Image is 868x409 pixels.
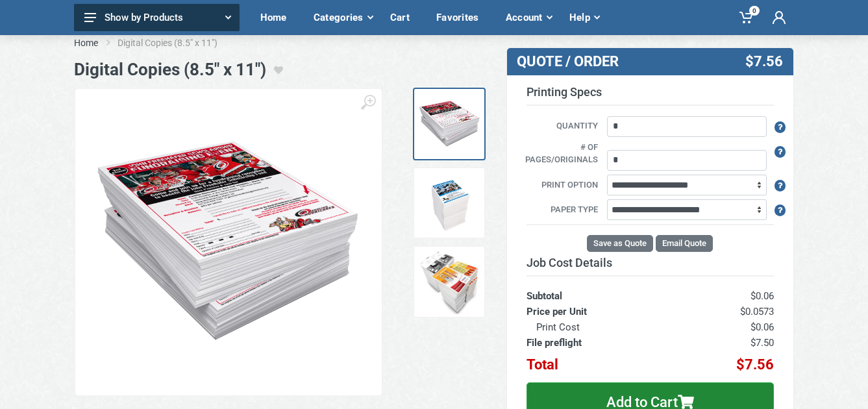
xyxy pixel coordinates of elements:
[560,4,608,31] div: Help
[527,85,774,106] h3: Printing Specs
[750,321,774,333] span: $0.06
[413,88,486,160] a: Flyers
[427,4,497,31] div: Favorites
[517,119,605,134] label: Quantity
[417,92,482,156] img: Flyers
[74,36,98,49] a: Home
[740,306,774,317] span: $0.0573
[527,256,774,270] h3: Job Cost Details
[413,167,486,240] a: Copies
[417,171,482,236] img: Copies
[417,249,482,314] img: Copies
[381,4,427,31] div: Cart
[497,4,560,31] div: Account
[74,4,240,31] button: Show by Products
[527,304,679,319] th: Price per Unit
[736,356,774,373] span: $7.56
[587,235,653,252] button: Save as Quote
[304,4,381,31] div: Categories
[527,319,679,335] th: Print Cost
[745,53,783,70] span: $7.56
[527,351,679,373] th: Total
[750,290,774,302] span: $0.06
[656,235,713,252] button: Email Quote
[527,335,679,351] th: File preflight
[118,36,237,49] li: Digital Copies (8.5" x 11")
[527,276,679,304] th: Subtotal
[517,141,605,167] label: # of pages/originals
[517,179,605,193] label: Print Option
[88,102,369,382] img: Flyers
[413,245,486,318] a: Copies
[750,337,774,349] span: $7.50
[74,60,266,80] h1: Digital Copies (8.5" x 11")
[517,53,688,70] h3: QUOTE / ORDER
[251,4,304,31] div: Home
[517,203,605,217] label: Paper Type
[749,6,760,16] span: 0
[74,36,795,49] nav: breadcrumb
